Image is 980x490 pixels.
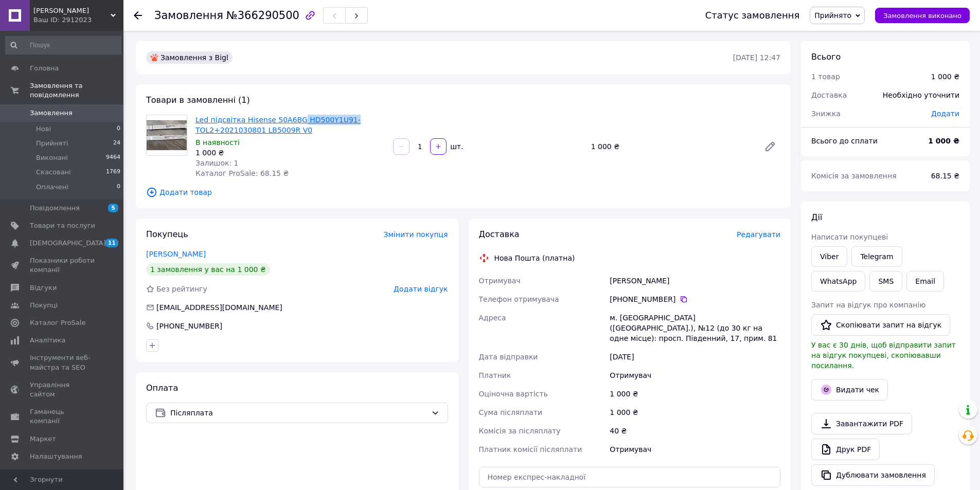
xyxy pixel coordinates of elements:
span: Налаштування [30,452,82,461]
span: Управління сайтом [30,380,95,399]
span: Написати покупцеві [811,233,888,241]
a: Led підсвітка Hisense 50A6BG HD500Y1U91-TOL2+2021030801 LB5009R V0 [195,116,361,134]
span: Змінити покупця [384,230,448,239]
span: Дії [811,212,822,222]
span: Комісія за замовлення [811,172,897,180]
button: Скопіювати запит на відгук [811,314,950,336]
span: Виконані [36,153,68,162]
button: Email [906,271,944,292]
span: Запит на відгук про компанію [811,301,925,309]
span: Оплачені [36,183,68,192]
span: 68.15 ₴ [931,172,959,180]
span: Платник комісії післяплати [479,445,582,453]
span: Всього [811,52,841,62]
span: Без рейтингу [156,285,207,293]
div: 1 000 ₴ [931,71,959,82]
span: Редагувати [737,230,780,239]
button: Дублювати замовлення [811,464,935,486]
span: Післяплата [170,407,427,419]
span: Замовлення виконано [883,12,961,20]
span: Доставка [479,229,520,239]
button: Видати чек [811,379,888,401]
span: Замовлення [30,108,73,118]
span: Залишок: 1 [195,159,239,167]
div: 1 000 ₴ [608,403,782,422]
div: [PERSON_NAME] [608,271,782,290]
span: 0 [117,124,120,134]
span: Покупці [30,301,58,310]
span: Маркет [30,434,56,444]
div: Необхідно уточнити [877,84,966,106]
div: [PHONE_NUMBER] [610,294,780,304]
span: 5 [108,204,118,212]
span: Адреса [479,314,506,322]
span: Знижка [811,110,841,118]
span: Аналітика [30,336,65,345]
button: Замовлення виконано [875,8,970,23]
div: 1 000 ₴ [587,139,756,154]
span: 9464 [106,153,120,162]
span: Додати товар [146,187,780,198]
span: 0 [117,183,120,192]
span: Сума післяплати [479,408,543,416]
div: 1 000 ₴ [195,148,385,158]
span: Скасовані [36,168,71,177]
div: Отримувач [608,366,782,385]
div: 1 000 ₴ [608,385,782,403]
span: Інструменти веб-майстра та SEO [30,353,95,372]
span: МАКСік Сервіс [33,6,111,15]
span: В наявності [195,138,240,147]
span: Замовлення [154,9,223,22]
span: Каталог ProSale [30,318,85,328]
div: 40 ₴ [608,422,782,440]
span: Покупець [146,229,188,239]
div: шт. [448,141,464,152]
span: 11 [105,239,118,247]
div: Повернутися назад [134,10,142,21]
input: Пошук [5,36,121,55]
a: WhatsApp [811,271,865,292]
span: Замовлення та повідомлення [30,81,123,100]
span: 24 [113,139,120,148]
a: Viber [811,246,847,267]
span: Дата відправки [479,353,538,361]
b: 1 000 ₴ [928,137,959,145]
span: Відгуки [30,283,57,293]
span: Головна [30,64,59,73]
span: Доставка [811,91,847,99]
span: Всього до сплати [811,137,878,145]
span: Додати [931,110,959,118]
span: Показники роботи компанії [30,256,95,275]
span: [DEMOGRAPHIC_DATA] [30,239,106,248]
div: Замовлення з Bigl [146,51,233,64]
div: Ваш ID: 2912023 [33,15,123,25]
span: Прийняті [36,139,68,148]
span: 1769 [106,168,120,177]
a: [PERSON_NAME] [146,250,206,258]
img: Led підсвітка Hisense 50A6BG HD500Y1U91-TOL2+2021030801 LB5009R V0 [147,120,187,151]
span: Нові [36,124,51,134]
span: Оціночна вартість [479,390,548,398]
div: [PHONE_NUMBER] [155,321,223,331]
span: №366290500 [226,9,299,22]
span: Товари в замовленні (1) [146,95,250,105]
a: Завантажити PDF [811,413,912,434]
span: Платник [479,371,511,379]
span: Товари та послуги [30,221,95,230]
span: Гаманець компанії [30,407,95,426]
span: 1 товар [811,72,840,81]
a: Редагувати [760,136,780,157]
span: Оплата [146,383,178,393]
span: Комісія за післяплату [479,427,561,435]
span: Каталог ProSale: 68.15 ₴ [195,169,289,177]
button: SMS [869,271,902,292]
span: Отримувач [479,277,521,285]
span: Телефон отримувача [479,295,559,303]
span: У вас є 30 днів, щоб відправити запит на відгук покупцеві, скопіювавши посилання. [811,341,956,370]
div: м. [GEOGRAPHIC_DATA] ([GEOGRAPHIC_DATA].), №12 (до 30 кг на одне місце): просп. Південний, 17, пр... [608,308,782,348]
div: 1 замовлення у вас на 1 000 ₴ [146,263,270,276]
div: Нова Пошта (платна) [492,253,578,263]
span: Повідомлення [30,204,80,213]
div: Статус замовлення [705,10,800,21]
a: Telegram [851,246,902,267]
